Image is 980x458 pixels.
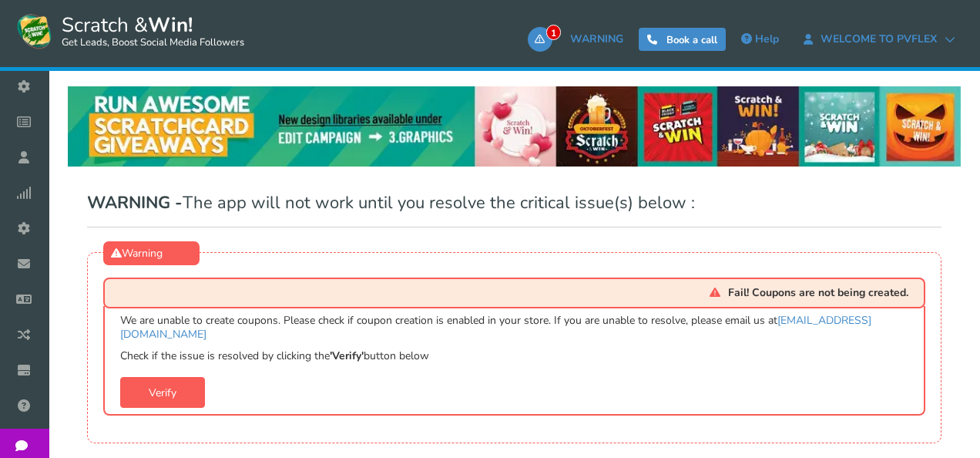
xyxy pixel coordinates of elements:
[120,313,871,342] a: [EMAIL_ADDRESS][DOMAIN_NAME]
[54,12,244,50] span: Scratch &
[62,37,244,49] small: Get Leads, Boost Social Media Followers
[330,349,364,363] b: 'Verify'
[68,86,961,167] img: festival-poster-2020.webp
[528,27,631,52] a: 1WARNING
[728,287,908,298] span: Fail! Coupons are not being created.
[15,12,244,50] a: Scratch &Win! Get Leads, Boost Social Media Followers
[666,33,717,47] span: Book a call
[733,27,787,52] a: Help
[813,33,945,45] span: WELCOME TO PVFLEX
[103,241,200,265] div: Warning
[87,195,941,227] h1: The app will not work until you resolve the critical issue(s) below :
[570,32,623,46] span: WARNING
[87,191,183,214] span: WARNING -
[15,12,54,50] img: Scratch and Win
[639,28,726,51] a: Book a call
[755,32,779,46] span: Help
[148,12,193,39] strong: Win!
[120,314,916,342] p: We are unable to create coupons. Please check if coupon creation is enabled in your store. If you...
[120,377,205,408] a: Verify
[120,314,916,409] div: Check if the issue is resolved by clicking the button below
[546,25,561,40] span: 1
